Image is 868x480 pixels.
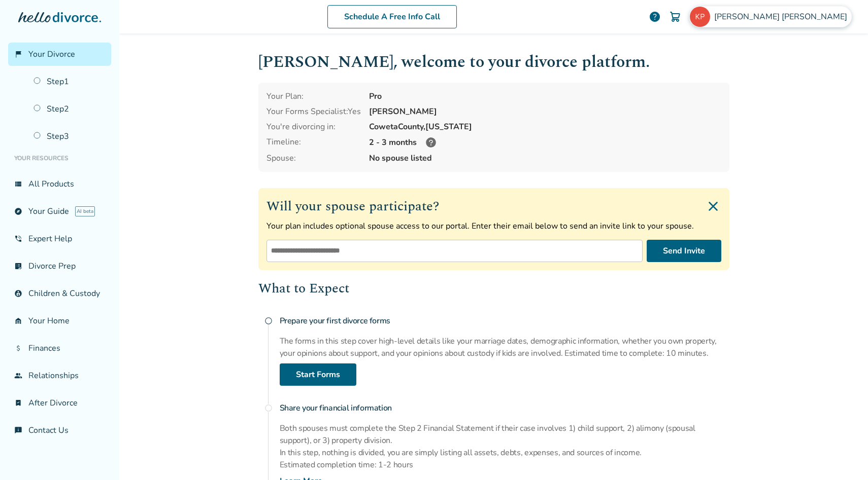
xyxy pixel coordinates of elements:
a: Start Forms [280,363,356,386]
a: help [649,11,661,23]
span: phone_in_talk [14,235,22,243]
span: Spouse: [266,153,361,164]
li: Your Resources [8,148,111,168]
a: groupRelationships [8,364,111,387]
span: garage_home [14,317,22,325]
div: Timeline: [266,136,361,149]
span: AI beta [75,206,95,216]
span: explore [14,207,22,215]
span: flag_2 [14,50,22,58]
p: The forms in this step cover high-level details like your marriage dates, demographic information... [280,335,729,359]
div: Pro [369,91,721,102]
iframe: Chat Widget [817,431,868,480]
div: Your Forms Specialist: Yes [266,106,361,117]
span: list_alt_check [14,262,22,270]
a: attach_moneyFinances [8,337,111,360]
a: Schedule A Free Info Call [327,5,457,28]
span: view_list [14,180,22,188]
a: Step2 [27,97,111,121]
span: bookmark_check [14,399,22,407]
span: chat_info [14,426,22,434]
p: In this step, nothing is divided, you are simply listing all assets, debts, expenses, and sources... [280,447,729,459]
a: account_childChildren & Custody [8,282,111,305]
a: Step1 [27,70,111,93]
img: gail+georgia@blueskiesmediation.com [690,7,710,27]
span: radio_button_unchecked [264,404,273,412]
span: No spouse listed [369,153,721,164]
a: view_listAll Products [8,172,111,196]
a: phone_in_talkExpert Help [8,227,111,250]
button: Send Invite [647,240,721,262]
span: attach_money [14,344,22,352]
span: [PERSON_NAME] [PERSON_NAME] [714,11,851,22]
div: Your Plan: [266,91,361,102]
a: bookmark_checkAfter Divorce [8,391,111,415]
p: Both spouses must complete the Step 2 Financial Statement if their case involves 1) child support... [280,422,729,447]
p: Your plan includes optional spouse access to our portal. Enter their email below to send an invit... [266,220,721,232]
span: account_child [14,289,22,298]
p: Estimated completion time: 1-2 hours [280,459,729,471]
a: garage_homeYour Home [8,309,111,333]
div: Coweta County, [US_STATE] [369,121,721,132]
span: Your Divorce [28,49,75,60]
img: Cart [669,11,681,23]
a: list_alt_checkDivorce Prep [8,254,111,278]
div: 2 - 3 months [369,136,721,149]
div: You're divorcing in: [266,121,361,132]
a: flag_2Your Divorce [8,43,111,66]
h4: Share your financial information [280,398,729,418]
h4: Prepare your first divorce forms [280,311,729,331]
img: Close invite form [705,198,721,214]
h2: Will your spouse participate? [266,196,721,216]
h1: [PERSON_NAME] , welcome to your divorce platform. [258,50,729,75]
a: exploreYour GuideAI beta [8,200,111,223]
span: group [14,372,22,380]
h2: What to Expect [258,278,729,299]
a: Step3 [27,125,111,148]
span: radio_button_unchecked [264,317,273,325]
a: chat_infoContact Us [8,419,111,442]
div: [PERSON_NAME] [369,106,721,117]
